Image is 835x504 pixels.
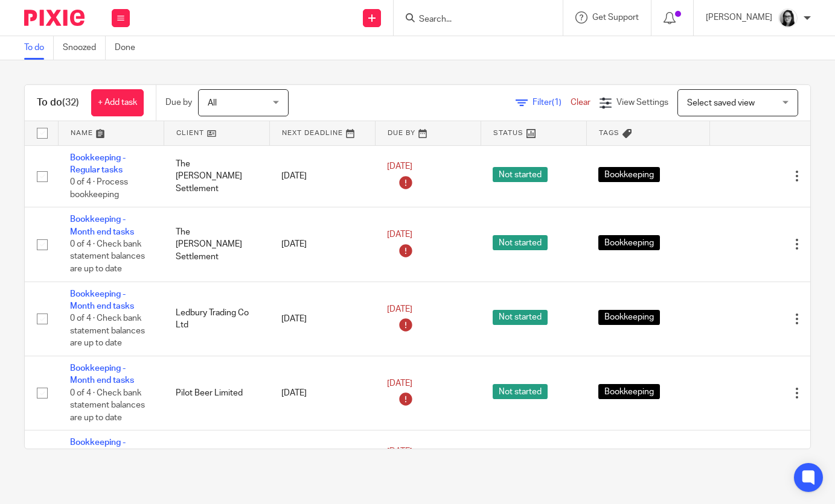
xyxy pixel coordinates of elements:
[598,235,660,250] span: Bookkeeping
[493,167,548,182] span: Not started
[599,130,619,136] span: Tags
[24,10,85,26] img: Pixie
[164,356,269,430] td: Pilot Beer Limited
[269,430,375,493] td: [DATE]
[269,145,375,207] td: [DATE]
[164,282,269,356] td: Ledbury Trading Co Ltd
[418,14,526,25] input: Search
[70,290,134,310] a: Bookkeeping - Month end tasks
[387,447,412,456] span: [DATE]
[493,310,548,325] span: Not started
[269,207,375,282] td: [DATE]
[91,89,144,116] a: + Add task
[70,315,145,348] span: 0 of 4 · Check bank statement balances are up to date
[598,310,660,325] span: Bookkeeping
[164,145,269,207] td: The [PERSON_NAME] Settlement
[778,8,798,28] img: Profile%20photo.jpeg
[208,99,217,107] span: All
[533,98,571,107] span: Filter
[387,379,412,388] span: [DATE]
[269,282,375,356] td: [DATE]
[552,98,561,107] span: (1)
[164,430,269,493] td: Ascent Platform Limited
[387,305,412,313] span: [DATE]
[493,235,548,250] span: Not started
[70,215,134,236] a: Bookkeeping - Month end tasks
[70,178,128,199] span: 0 of 4 · Process bookkeeping
[598,384,660,399] span: Bookkeeping
[387,162,412,171] span: [DATE]
[70,154,126,174] a: Bookkeeping - Regular tasks
[269,356,375,430] td: [DATE]
[571,98,590,107] a: Clear
[164,207,269,282] td: The [PERSON_NAME] Settlement
[687,99,755,107] span: Select saved view
[37,96,79,109] h1: To do
[70,438,126,459] a: Bookkeeping - Regular tasks
[387,230,412,239] span: [DATE]
[493,384,548,399] span: Not started
[616,98,668,107] span: View Settings
[70,389,145,422] span: 0 of 4 · Check bank statement balances are up to date
[165,96,192,109] p: Due by
[598,167,660,182] span: Bookkeeping
[62,98,79,107] span: (32)
[70,240,145,273] span: 0 of 4 · Check bank statement balances are up to date
[592,13,639,22] span: Get Support
[706,11,772,24] p: [PERSON_NAME]
[115,36,144,60] a: Done
[24,36,54,60] a: To do
[63,36,106,60] a: Snoozed
[70,364,134,385] a: Bookkeeping - Month end tasks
